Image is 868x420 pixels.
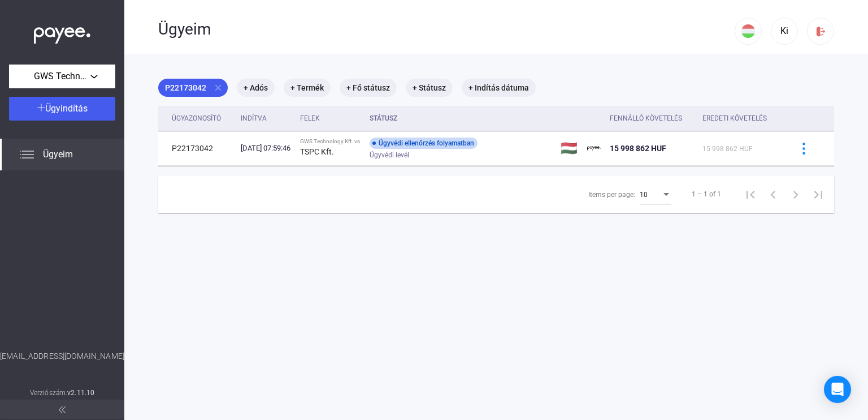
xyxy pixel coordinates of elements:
[784,183,807,205] button: Next page
[775,24,794,38] div: Ki
[158,79,228,97] mat-chip: P22173042
[771,18,798,45] button: Ki
[798,143,810,155] img: more-blue
[300,138,361,145] div: GWS Technology Kft. vs
[340,79,397,97] mat-chip: + Fő státusz
[462,79,536,97] mat-chip: + Indítás dátuma
[34,70,90,83] span: GWS Technology Kft.
[241,112,291,125] div: Indítva
[172,112,221,125] div: Ügyazonosító
[213,83,223,93] mat-icon: close
[158,20,735,39] div: Ügyeim
[640,187,671,201] mat-select: Items per page:
[702,112,767,125] div: Eredeti követelés
[300,112,320,125] div: Felek
[587,142,601,155] img: payee-logo
[370,148,409,162] span: Ügyvédi levél
[9,65,115,88] button: GWS Technology Kft.
[610,112,693,125] div: Fennálló követelés
[67,389,94,397] strong: v2.11.10
[640,191,648,199] span: 10
[610,112,682,125] div: Fennálló követelés
[237,79,275,97] mat-chip: + Adós
[735,18,762,45] button: HU
[741,24,755,38] img: HU
[241,112,267,125] div: Indítva
[370,138,478,149] div: Ügyvédi ellenőrzés folyamatban
[824,376,851,403] div: Open Intercom Messenger
[702,145,753,153] span: 15 998 862 HUF
[9,97,115,121] button: Ügyindítás
[406,79,453,97] mat-chip: + Státusz
[588,188,635,202] div: Items per page:
[34,21,90,44] img: white-payee-white-dot.svg
[45,103,88,114] span: Ügyindítás
[692,187,721,201] div: 1 – 1 of 1
[365,106,556,131] th: Státusz
[158,131,236,165] td: P22173042
[43,148,73,161] span: Ügyeim
[59,406,66,413] img: arrow-double-left-grey.svg
[792,136,815,160] button: more-blue
[739,183,762,205] button: First page
[241,143,291,154] div: [DATE] 07:59:46
[284,79,331,97] mat-chip: + Termék
[807,18,834,45] button: logout-red
[300,112,361,125] div: Felek
[556,131,582,165] td: 🇭🇺
[172,112,232,125] div: Ügyazonosító
[702,112,778,125] div: Eredeti követelés
[807,183,830,205] button: Last page
[20,148,34,161] img: list.svg
[610,144,666,153] span: 15 998 862 HUF
[300,147,334,156] strong: TSPC Kft.
[762,183,784,205] button: Previous page
[37,104,45,112] img: plus-white.svg
[815,25,827,37] img: logout-red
